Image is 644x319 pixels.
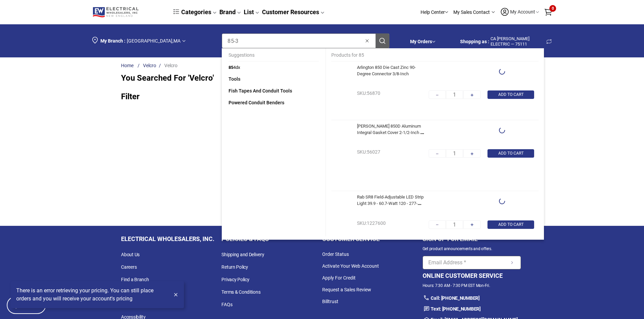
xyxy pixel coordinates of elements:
[331,123,354,187] div: Image from product Crouse-Hinds 850D Aluminum Integral Gasket Cover 2-1/2-Inch x 3-Inch
[368,4,552,21] div: Section row
[229,65,240,70] span: 4dx
[357,149,380,163] div: SKU:
[222,73,326,85] a: Tools
[470,92,474,98] div: ＋
[357,194,424,219] span: Rab SR8 Field-Adjustable LED Strip Light 39.9 - 60.7-Watt 120 - 277-Volt 8-ft 5854 - 8986-Lumens ...
[357,123,539,139] div: Section row
[463,149,480,158] button: +
[491,36,545,47] span: CA [PERSON_NAME] ELECTRIC — 75111
[262,8,325,16] a: Customer Resources
[509,9,536,15] span: My Account
[357,194,466,210] div: Name for product Rab SR8 Field-Adjustable LED Strip Light 39.9 - 60.7-Watt 120 - 277-Volt 8-ft 58...
[244,8,259,16] a: List
[423,256,506,269] input: Newsletter Signup Submit
[429,90,539,107] div: Section row
[429,149,484,158] div: Section row
[219,8,241,16] a: Brand
[322,260,423,272] p: Activate Your Web Account
[466,123,539,139] div: Section row
[322,296,423,308] p: Billtrust
[423,303,521,314] div: Text: [PHONE_NUMBER]
[357,90,380,104] div: SKU:
[16,287,170,303] div: There is an error retrieving your pricing. You can still place orders and you will receive your a...
[121,70,523,84] div: Section row
[357,64,466,80] div: Name for product Arlington 850 Die Cast Zinc 90-Degree Connector 3/8-Inch
[127,38,181,44] span: [GEOGRAPHIC_DATA] , MA
[410,39,432,44] a: My Orders
[221,248,322,261] div: Shipping and Delivery
[357,90,539,107] div: Section row
[549,5,556,12] span: 0
[357,65,416,76] span: Arlington 850 Die Cast Zinc 90-Degree Connector 3/8-Inch
[487,220,534,229] div: ADD TO CART
[423,233,521,269] div: Section row
[483,220,539,237] div: Section row
[500,7,539,18] button: My Account
[429,90,484,99] div: Section row
[357,194,539,210] div: Section row
[463,90,480,99] button: +
[423,293,521,303] a: Call: [PHONE_NUMBER]
[221,273,322,286] a: Privacy Policy
[460,39,491,44] span: CA SENECAL ELECTRIC - 75111
[357,64,539,80] div: Section row
[487,90,534,99] div: ADD TO CART
[331,120,539,191] a: View product details for Crouse-Hinds 850D Aluminum Integral Gasket Cover 2-1/2-Inch x 3-Inch
[357,220,386,234] div: SKU:
[400,32,552,51] div: Section row
[435,222,439,227] span: －
[364,34,375,48] button: Clear search field
[357,124,424,141] span: [PERSON_NAME] 850D Aluminum Integral Gasket Cover 2-1/2-Inch x 3-Inch
[222,97,326,109] a: Powered Conduit Benders
[121,63,523,68] div: Section row
[435,151,439,156] span: －
[121,273,221,286] div: Find a Branch
[221,298,322,311] a: FAQs
[429,90,446,99] button: −
[121,63,136,68] a: Home Link
[222,61,326,73] a: 854dx
[429,220,539,237] div: Section row
[376,34,389,48] button: Search Products
[92,29,552,52] div: Section row
[229,65,233,70] span: 85
[92,6,141,18] img: Logo
[435,92,439,98] span: －
[410,32,435,51] div: Section row
[429,149,539,166] div: Section row
[470,151,474,156] div: ＋
[121,261,221,273] a: Careers
[221,261,322,273] a: Return Policy
[429,220,484,229] div: Section row
[92,29,400,52] div: Section row
[546,37,552,46] img: Repeat Icon
[367,149,380,155] span: 56027
[173,9,179,14] img: dcb64e45f5418a636573a8ace67a09fc.svg
[322,284,423,296] p: Request a Sales Review
[429,220,446,229] button: −
[421,4,448,21] div: Help Center
[121,73,523,83] div: You searched for 'velcro'
[322,272,423,284] p: Apply For Credit
[367,90,380,96] span: 56870
[367,220,386,226] span: 1227600
[221,286,322,298] a: Terms & Conditions
[331,61,539,120] a: View product details for Arlington 850 Die Cast Zinc 90-Degree Connector 3/8-Inch
[466,64,539,80] div: Section row
[331,191,539,318] section: Product Rab SR8 Field-Adjustable LED Strip Light 39.9 - 60.7-Watt 120 - 277-Volt 8-ft 5854 - 8986...
[121,248,221,261] a: About Us
[423,245,492,252] p: Get product announcements and offers.
[222,34,365,48] input: Clear search fieldSearch Products
[487,149,534,158] div: ADD TO CART
[7,296,46,314] button: Chat
[509,256,515,269] button: Newsletter Signup Submit
[423,282,490,289] p: Hours: 7:30 AM - 7:30 PM EST Mon-Fri.
[492,11,495,13] img: Arrow
[121,57,523,209] div: Section row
